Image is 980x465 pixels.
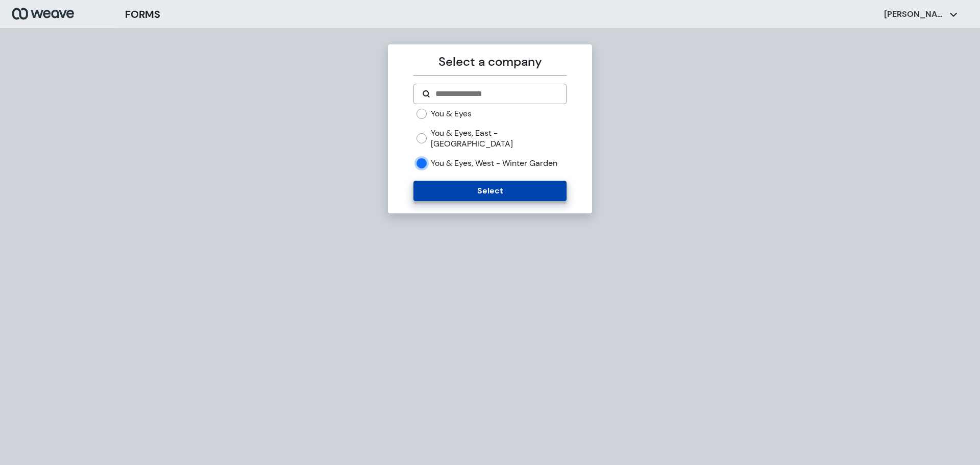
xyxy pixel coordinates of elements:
label: You & Eyes [431,108,472,119]
input: Search [434,88,557,100]
h3: FORMS [125,7,160,22]
label: You & Eyes, East - [GEOGRAPHIC_DATA] [431,128,566,150]
p: Select a company [413,53,566,71]
p: [PERSON_NAME] [884,9,945,20]
button: Select [413,181,566,201]
label: You & Eyes, West - Winter Garden [431,158,557,169]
